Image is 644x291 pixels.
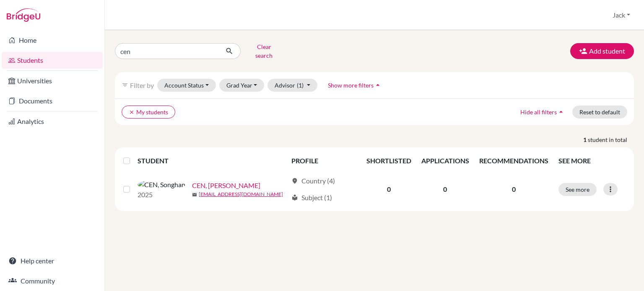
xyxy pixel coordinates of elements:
button: Account Status [157,79,216,92]
a: Help center [2,252,103,269]
strong: 1 [583,135,588,144]
th: SHORTLISTED [361,151,416,171]
div: Country (4) [291,176,335,186]
input: Find student by name... [115,43,219,59]
i: arrow_drop_up [374,81,382,89]
p: 2025 [138,190,185,200]
a: Universities [2,72,103,89]
a: Analytics [2,113,103,130]
th: APPLICATIONS [416,151,474,171]
a: Community [2,273,103,289]
button: See more [558,183,597,196]
button: Advisor(1) [267,79,317,92]
button: Clear search [241,40,287,62]
img: Bridge-U [7,8,40,22]
span: location_on [291,178,298,184]
span: Filter by [130,81,154,89]
p: 0 [479,184,548,194]
img: CEN, Songhan [138,180,185,190]
i: clear [129,109,135,115]
button: Show more filtersarrow_drop_up [321,79,389,92]
button: Grad Year [219,79,265,92]
button: Add student [570,43,634,59]
th: RECOMMENDATIONS [474,151,553,171]
a: Students [2,52,103,69]
button: Reset to default [572,106,627,118]
button: clearMy students [122,106,175,118]
td: 0 [361,171,416,208]
td: 0 [416,171,474,208]
span: mail [192,192,197,197]
a: CEN, [PERSON_NAME] [192,180,260,191]
a: Documents [2,93,103,109]
div: Subject (1) [291,193,332,203]
span: student in total [588,135,634,144]
th: PROFILE [286,151,361,171]
span: Show more filters [328,82,374,89]
th: STUDENT [138,151,286,171]
button: Jack [609,7,634,23]
span: (1) [297,82,304,89]
i: filter_list [122,82,128,88]
i: arrow_drop_up [557,108,565,116]
button: Hide all filtersarrow_drop_up [513,106,572,118]
a: Home [2,32,103,49]
span: Hide all filters [520,108,557,116]
a: [EMAIL_ADDRESS][DOMAIN_NAME] [199,191,283,198]
th: SEE MORE [553,151,631,171]
span: local_library [291,194,298,201]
